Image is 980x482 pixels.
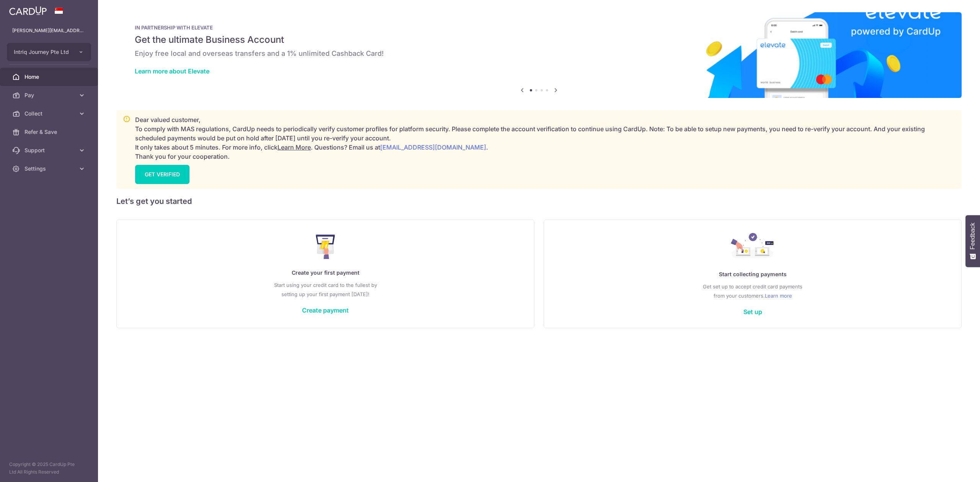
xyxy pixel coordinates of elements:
h6: Enjoy free local and overseas transfers and a 1% unlimited Cashback Card! [135,49,943,58]
img: Collect Payment [731,233,774,261]
span: Collect [24,110,75,117]
span: Intriq Journey Pte Ltd [14,48,70,56]
button: Intriq Journey Pte Ltd [7,43,91,61]
span: Home [24,73,75,81]
button: Feedback - Show survey [965,215,980,267]
span: Settings [24,165,75,173]
a: Create payment [302,306,349,314]
p: IN PARTNERSHIP WITH ELEVATE [135,24,943,31]
a: [EMAIL_ADDRESS][DOMAIN_NAME] [380,143,486,151]
span: Support [24,147,75,154]
a: Learn More [278,143,311,151]
p: Dear valued customer, To comply with MAS regulations, CardUp needs to periodically verify custome... [135,115,955,161]
a: Learn more [765,291,792,300]
p: Start using your credit card to the fullest by setting up your first payment [DATE]! [132,280,519,299]
a: GET VERIFIED [135,165,189,184]
img: Renovation banner [116,12,962,98]
p: Create your first payment [132,268,519,277]
span: Feedback [969,223,976,249]
img: Make Payment [316,234,335,259]
span: Pay [24,91,75,99]
h5: Get the ultimate Business Account [135,34,943,46]
a: Set up [743,308,762,316]
p: Get set up to accept credit card payments from your customers. [559,282,946,300]
a: Learn more about Elevate [135,67,209,75]
img: CardUp [9,6,47,15]
span: Refer & Save [24,128,75,136]
h5: Let’s get you started [116,195,962,207]
p: Start collecting payments [559,270,946,279]
p: [PERSON_NAME][EMAIL_ADDRESS][DOMAIN_NAME] [12,27,86,34]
